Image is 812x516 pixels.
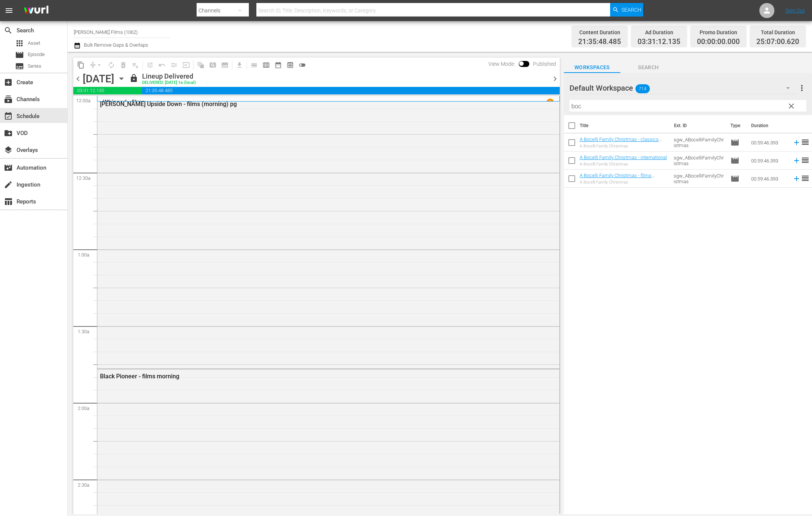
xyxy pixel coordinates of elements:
td: 00:59:46.393 [748,134,789,152]
div: Lineup Delivered [142,72,196,80]
div: A Bocelli Family Christmas [580,162,667,167]
span: toggle_off [298,61,306,69]
span: View Backup [284,59,296,71]
td: 00:59:46.393 [748,152,789,170]
span: Search [4,26,13,35]
span: chevron_right [550,74,560,83]
span: date_range_outlined [274,61,282,69]
span: reorder [801,156,810,165]
button: clear [785,100,797,112]
span: Episode [28,51,45,58]
td: sgw_ABocelliFamilyChristmas [671,134,727,152]
div: Default Workspace [570,77,797,99]
span: Published [529,61,560,67]
div: Ad Duration [638,27,680,38]
span: Episode [730,156,739,165]
span: Month Calendar View [272,59,284,71]
div: A Bocelli Family Christmas [580,144,668,149]
span: Remove Gaps & Overlaps [87,59,105,71]
button: Search [610,3,643,17]
div: [DATE] [83,73,114,85]
a: A Bocelli Family Christmas - classics morning midday evening [580,137,662,148]
span: content_copy [77,61,85,69]
a: A Bocelli Family Christmas - films morning midday evening [580,173,654,184]
span: Episode [730,174,739,183]
span: 714 [635,81,650,97]
span: reorder [801,174,810,183]
th: Title [580,115,670,136]
span: clear [787,102,796,111]
span: 21:35:48.485 [142,87,560,94]
span: 21:35:48.485 [578,38,621,46]
span: Bulk Remove Gaps & Overlaps [83,42,148,48]
span: Asset [15,39,24,48]
span: reorder [801,138,810,147]
span: Asset [28,39,40,47]
span: Select an event to delete [117,59,129,71]
span: menu [5,6,14,15]
td: sgw_ABocelliFamilyChristmas [671,152,727,170]
span: Day Calendar View [245,58,260,72]
span: 24 hours Lineup View is OFF [296,59,308,71]
span: lock [129,74,138,83]
span: preview_outlined [286,61,294,69]
svg: Add to Schedule [792,175,801,183]
span: more_vert [797,83,806,93]
span: 00:00:00.000 [697,38,740,46]
span: Toggle to switch from Published to Draft view. [519,61,524,66]
div: Content Duration [578,27,621,38]
th: Ext. ID [670,115,726,136]
td: sgw_ABocelliFamilyChristmas [671,170,727,188]
span: Episode [730,138,739,147]
span: Workspaces [564,63,620,72]
span: Loop Content [105,59,117,71]
span: Series [28,62,41,70]
div: Black Pioneer - films morning [100,373,515,380]
div: Total Duration [756,27,799,38]
a: Sign Out [785,8,805,14]
svg: Add to Schedule [792,138,801,147]
span: calendar_view_week_outlined [262,61,270,69]
td: 00:59:46.393 [748,170,789,188]
span: VOD [4,129,13,138]
span: Search [621,3,641,17]
span: movie [15,50,24,59]
a: A Bocelli Family Christmas - international [580,155,667,160]
span: Series [15,62,24,71]
span: chevron_left [73,74,83,83]
th: Duration [747,115,792,136]
div: A Bocelli Family Christmas [580,180,668,185]
span: 03:31:12.135 [638,38,680,46]
span: subscriptions [4,95,13,104]
p: Whipped - films [103,99,145,106]
span: Create [4,78,13,87]
span: Week Calendar View [260,59,272,71]
span: Ingestion [4,180,13,189]
svg: Add to Schedule [792,156,801,165]
span: layers [4,146,13,155]
span: 03:31:12.135 [73,87,142,94]
th: Type [726,115,747,136]
span: View Mode: [485,61,519,67]
button: more_vert [797,79,806,97]
div: DELIVERED: [DATE] 1a (local) [142,80,196,85]
span: 25:07:00.620 [756,38,799,46]
p: 1 [549,99,551,105]
span: Automation [4,163,13,172]
div: Promo Duration [697,27,740,38]
span: Reports [4,197,13,206]
span: Search [620,63,677,72]
div: [PERSON_NAME] Upside Down - films (morning) pg [100,100,515,108]
img: ans4CAIJ8jUAAAAAAAAAAAAAAAAAAAAAAAAgQb4GAAAAAAAAAAAAAAAAAAAAAAAAJMjXAAAAAAAAAAAAAAAAAAAAAAAAgAT5G... [18,2,54,20]
span: Schedule [4,112,13,121]
span: Create Series Block [219,59,231,71]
